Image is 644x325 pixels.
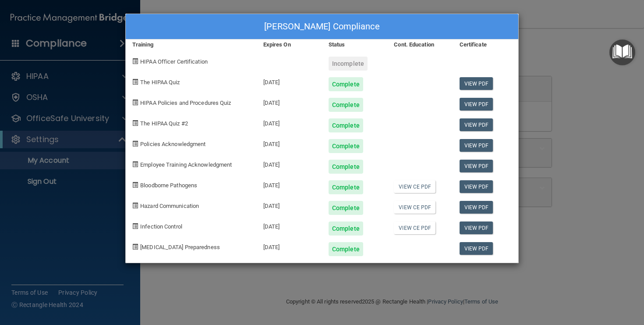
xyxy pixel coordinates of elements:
[329,242,363,256] div: Complete
[329,77,363,91] div: Complete
[126,39,257,50] div: Training
[460,118,493,131] a: View PDF
[140,100,231,106] span: HIPAA Policies and Procedures Quiz
[257,153,322,174] div: [DATE]
[394,180,435,193] a: View CE PDF
[257,194,322,215] div: [DATE]
[257,132,322,153] div: [DATE]
[492,263,633,298] iframe: Drift Widget Chat Controller
[257,236,322,256] div: [DATE]
[257,174,322,194] div: [DATE]
[257,71,322,91] div: [DATE]
[126,14,518,39] div: [PERSON_NAME] Compliance
[329,118,363,132] div: Complete
[140,120,188,127] span: The HIPAA Quiz #2
[329,201,363,215] div: Complete
[460,221,493,234] a: View PDF
[140,223,182,230] span: Infection Control
[460,77,493,90] a: View PDF
[460,201,493,214] a: View PDF
[609,39,635,65] button: Open Resource Center
[460,180,493,193] a: View PDF
[394,221,435,234] a: View CE PDF
[460,160,493,172] a: View PDF
[329,139,363,153] div: Complete
[460,139,493,152] a: View PDF
[257,91,322,112] div: [DATE]
[140,161,232,168] span: Employee Training Acknowledgment
[257,39,322,50] div: Expires On
[329,57,368,71] div: Incomplete
[140,58,208,65] span: HIPAA Officer Certification
[460,98,493,111] a: View PDF
[140,182,197,189] span: Bloodborne Pathogens
[140,79,180,86] span: The HIPAA Quiz
[460,242,493,255] a: View PDF
[329,98,363,112] div: Complete
[257,112,322,132] div: [DATE]
[329,180,363,194] div: Complete
[453,39,518,50] div: Certificate
[257,215,322,236] div: [DATE]
[140,141,205,147] span: Policies Acknowledgment
[329,160,363,174] div: Complete
[322,39,387,50] div: Status
[140,203,199,209] span: Hazard Communication
[387,39,453,50] div: Cont. Education
[140,244,220,250] span: [MEDICAL_DATA] Preparedness
[394,201,435,214] a: View CE PDF
[329,221,363,236] div: Complete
